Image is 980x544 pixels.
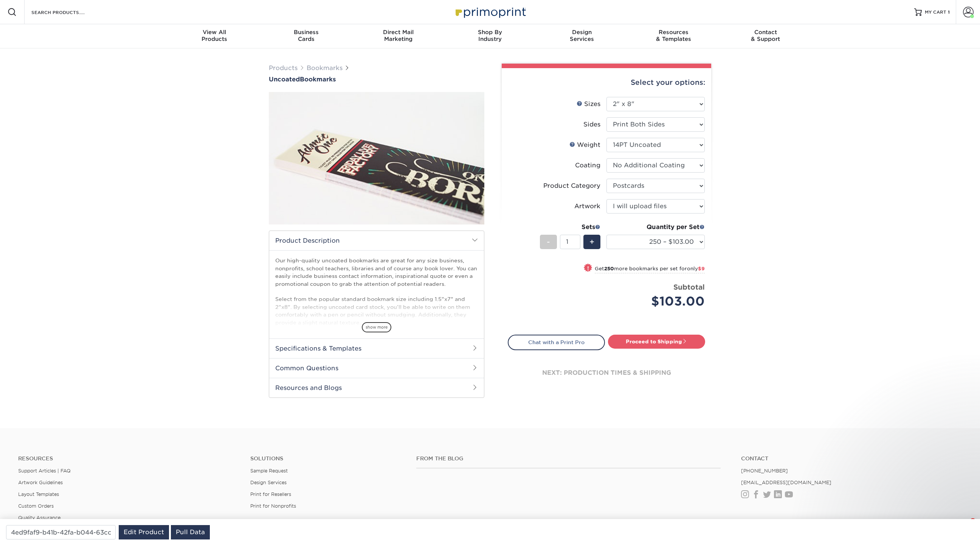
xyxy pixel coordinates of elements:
div: Services [536,29,628,42]
iframe: Intercom live chat [954,518,972,536]
a: Support Articles | FAQ [18,468,71,474]
span: 1 [948,9,950,15]
div: Coating [575,161,600,170]
a: Chat with a Print Pro [508,335,605,350]
h2: Resources and Blogs [269,378,484,397]
h4: Resources [18,455,239,462]
a: Custom Orders [18,503,54,509]
div: Sides [583,120,600,129]
img: Uncoated 01 [269,84,484,233]
a: Direct MailMarketing [352,24,444,48]
span: Uncoated [269,76,300,83]
h2: Common Questions [269,358,484,378]
span: Direct Mail [352,29,444,36]
div: Weight [569,140,600,150]
p: Our high-quality uncoated bookmarks are great for any size business, nonprofits, school teachers,... [275,257,478,326]
span: MY CART [925,9,946,16]
a: Resources& Templates [628,24,719,48]
div: Artwork [574,202,600,211]
a: Artwork Guidelines [18,480,63,485]
a: Design Services [250,480,287,485]
a: UncoatedBookmarks [269,76,484,83]
div: Marketing [352,29,444,42]
div: Sizes [577,100,600,109]
h1: Bookmarks [269,76,484,83]
a: Layout Templates [18,491,59,497]
a: Shop ByIndustry [444,24,536,48]
div: Industry [444,29,536,42]
a: BusinessCards [261,24,352,48]
span: + [589,236,594,248]
div: & Support [719,29,811,42]
div: Select your options: [508,68,705,97]
span: Business [261,29,352,36]
span: View All [169,29,261,36]
a: Bookmarks [307,64,343,72]
small: Get more bookmarks per set for [595,266,705,273]
span: 7 [970,518,976,524]
a: [PHONE_NUMBER] [741,468,788,474]
a: Products [269,64,298,72]
a: Sample Request [250,468,288,474]
a: DesignServices [536,24,628,48]
div: Product Category [543,181,600,190]
a: Edit Product [119,525,169,539]
strong: 250 [604,266,614,271]
h2: Product Description [269,231,484,250]
a: Contact [741,455,962,462]
div: Cards [261,29,352,42]
input: SEARCH PRODUCTS..... [31,8,104,17]
div: Sets [540,223,600,232]
a: Pull Data [171,525,210,539]
div: Products [169,29,261,42]
a: Contact& Support [719,24,811,48]
a: Quality Assurance [18,515,60,521]
span: Shop By [444,29,536,36]
a: Print for Nonprofits [250,503,296,509]
img: Primoprint [452,4,528,20]
span: only [687,266,705,271]
span: Contact [719,29,811,36]
div: $103.00 [612,292,705,310]
span: Resources [628,29,719,36]
div: Quantity per Set [606,223,705,232]
span: $9 [698,266,705,271]
a: Proceed to Shipping [608,335,705,348]
span: - [547,236,550,248]
span: show more [362,322,391,332]
a: View AllProducts [169,24,261,48]
div: next: production times & shipping [508,350,705,396]
span: ! [587,264,589,272]
h2: Specifications & Templates [269,338,484,358]
strong: Subtotal [673,283,705,291]
div: & Templates [628,29,719,42]
a: Print for Resellers [250,491,291,497]
span: Design [536,29,628,36]
h4: Solutions [250,455,405,462]
h4: From the Blog [416,455,721,462]
a: [EMAIL_ADDRESS][DOMAIN_NAME] [741,480,831,485]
